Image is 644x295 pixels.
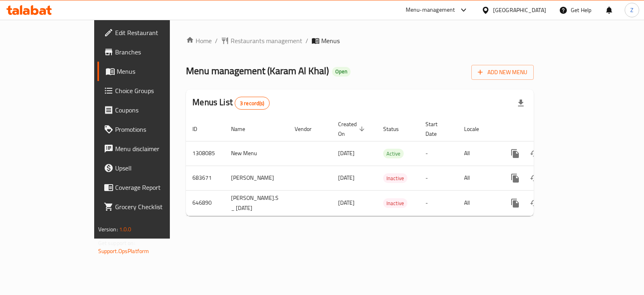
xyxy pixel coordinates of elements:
td: - [419,141,458,166]
td: - [419,166,458,190]
a: Choice Groups [97,81,202,100]
span: Coverage Report [115,183,195,192]
table: enhanced table [186,117,589,216]
button: Add New Menu [471,65,534,80]
div: Inactive [383,173,407,183]
div: Active [383,149,404,158]
span: Active [383,149,404,158]
a: Coverage Report [97,178,202,197]
div: Export file [511,93,530,113]
td: All [458,141,499,166]
li: / [215,36,218,46]
span: Promotions [115,125,195,134]
span: 1.0.0 [119,224,132,235]
span: Locale [464,124,489,134]
a: Menus [97,62,202,81]
a: Restaurants management [221,36,302,46]
a: Edit Restaurant [97,23,202,42]
span: Vendor [295,124,322,134]
span: Created On [338,119,367,139]
span: Choice Groups [115,86,195,96]
td: All [458,190,499,216]
a: Support.OpsPlatform [98,246,149,256]
a: Branches [97,42,202,62]
th: Actions [499,117,589,141]
div: [GEOGRAPHIC_DATA] [493,6,546,15]
a: Coupons [97,100,202,120]
button: more [506,144,525,163]
span: Inactive [383,199,407,208]
span: Open [332,68,351,75]
span: Restaurants management [231,36,302,46]
nav: breadcrumb [186,36,534,46]
td: New Menu [225,141,288,166]
td: - [419,190,458,216]
a: Promotions [97,120,202,139]
span: Grocery Checklist [115,202,195,212]
span: Version: [98,224,118,235]
span: Edit Restaurant [115,28,195,37]
span: Status [383,124,409,134]
span: Name [231,124,256,134]
span: 3 record(s) [235,100,269,107]
div: Menu-management [406,5,455,15]
li: / [305,36,308,46]
button: Change Status [525,168,544,188]
span: [DATE] [338,172,355,183]
span: [DATE] [338,148,355,158]
a: Grocery Checklist [97,197,202,216]
span: Menu disclaimer [115,144,195,154]
button: Change Status [525,144,544,163]
td: [PERSON_NAME] [225,166,288,190]
span: Menus [117,66,195,76]
span: Z [630,6,634,15]
button: more [506,193,525,213]
h2: Menus List [192,96,269,110]
span: Upsell [115,163,195,173]
span: Coupons [115,105,195,115]
span: Start Date [425,119,448,139]
td: 646890 [186,190,225,216]
span: Add New Menu [478,67,527,77]
span: ID [192,124,208,134]
span: Get support on: [98,238,135,248]
span: Inactive [383,174,407,183]
td: All [458,166,499,190]
button: more [506,168,525,188]
span: Menus [321,36,340,46]
td: 1308085 [186,141,225,166]
td: [PERSON_NAME].S _ [DATE] [225,190,288,216]
span: Menu management ( Karam Al Khal ) [186,62,329,80]
div: Open [332,67,351,77]
td: 683671 [186,166,225,190]
span: Branches [115,47,195,57]
span: [DATE] [338,197,355,208]
a: Menu disclaimer [97,139,202,158]
div: Total records count [235,97,270,110]
a: Upsell [97,158,202,178]
div: Inactive [383,198,407,208]
button: Change Status [525,193,544,213]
